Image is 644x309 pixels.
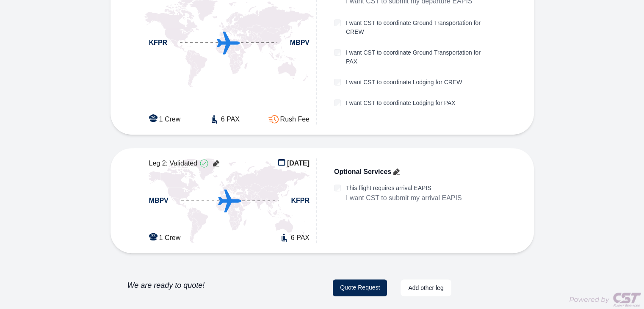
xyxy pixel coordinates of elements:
span: Leg 2: Validated [149,158,197,168]
label: This flight requires arrival EAPIS [346,184,462,193]
span: Rush Fee [280,114,310,124]
span: [DATE] [287,158,310,168]
span: KFPR [291,196,310,206]
span: 1 Crew [159,233,181,243]
label: I want CST to coordinate Ground Transportation for PAX [346,48,494,66]
h3: We are ready to quote! [127,280,205,290]
span: KFPR [149,38,168,48]
label: I want CST to coordinate Lodging for CREW [346,78,462,87]
span: 6 PAX [221,114,240,124]
span: MBPV [290,38,310,48]
button: Quote Request [333,279,387,296]
span: Optional Services [334,167,391,177]
label: I want CST to coordinate Ground Transportation for CREW [346,19,494,36]
label: I want CST to coordinate Lodging for PAX [346,99,456,108]
span: 1 Crew [159,114,181,124]
span: 6 PAX [291,233,310,243]
span: MBPV [149,196,169,206]
p: I want CST to submit my arrival EAPIS [346,193,462,204]
button: Add other leg [401,279,451,296]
